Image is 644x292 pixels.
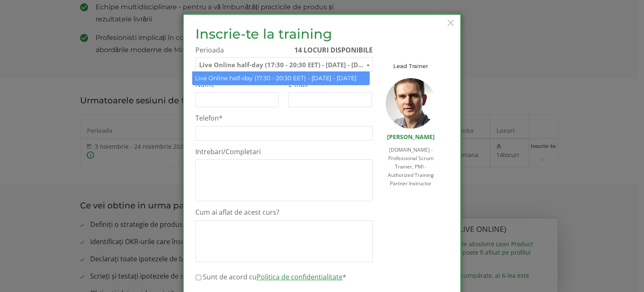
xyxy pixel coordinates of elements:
[288,80,372,89] label: E-mail
[195,26,373,41] h2: Inscrie-te la training
[195,114,373,123] label: Telefon
[388,146,434,187] span: [DOMAIN_NAME] - Professional Scrum Trainer, PMI - Authorized Training Partner Instructor
[195,80,279,89] label: Nume
[294,45,302,55] span: 14
[445,13,456,32] button: Close
[195,57,373,72] span: Live Online half-day (17:30 - 20:30 EET) - 3 noiembrie - 24 noiembrie 2025
[192,71,369,85] li: Live Online half-day (17:30 - 20:30 EET) - [DATE] - [DATE]
[386,78,436,129] img: Mihai Olaru
[387,133,435,141] a: [PERSON_NAME]
[195,45,373,55] label: Perioada
[195,208,373,217] label: Cum ai aflat de acest curs?
[196,58,372,72] span: Live Online half-day (17:30 - 20:30 EET) - 3 noiembrie - 24 noiembrie 2025
[257,272,343,281] a: Politica de confidentialitate
[195,147,373,156] label: Intrebari/Completari
[385,63,436,69] h3: Lead Trainer
[203,272,346,282] label: Sunt de acord cu *
[304,45,373,55] span: locuri disponibile
[445,11,456,34] span: ×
